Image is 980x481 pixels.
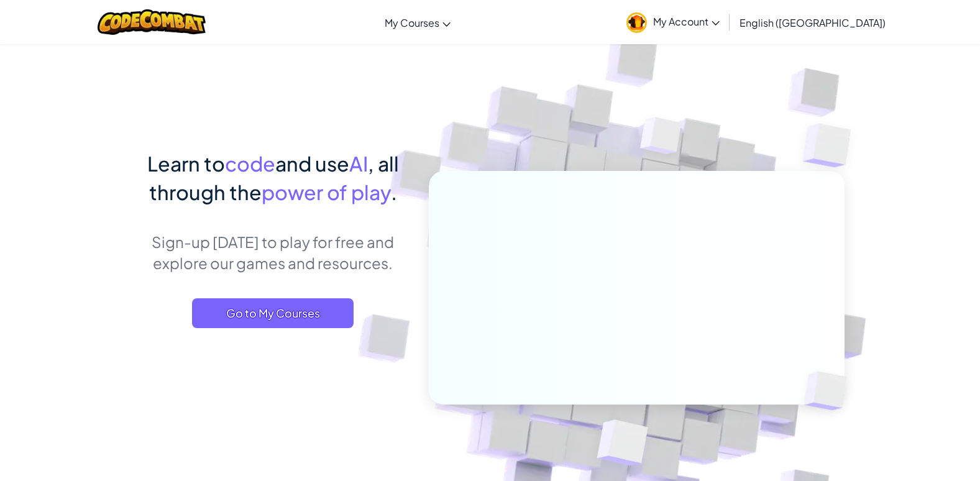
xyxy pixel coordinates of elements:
[378,6,457,39] a: My Courses
[147,151,225,176] span: Learn to
[740,16,886,29] span: English ([GEOGRAPHIC_DATA])
[262,180,391,204] span: power of play
[616,93,706,185] img: Overlap cubes
[192,298,354,328] a: Go to My Courses
[136,231,410,273] p: Sign-up [DATE] to play for free and explore our games and resources.
[778,93,886,198] img: Overlap cubes
[98,9,206,35] img: CodeCombat logo
[653,15,720,28] span: My Account
[349,151,368,176] span: AI
[626,12,647,33] img: avatar
[620,2,726,42] a: My Account
[275,151,349,176] span: and use
[385,16,439,29] span: My Courses
[733,6,892,39] a: English ([GEOGRAPHIC_DATA])
[225,151,275,176] span: code
[783,346,876,436] img: Overlap cubes
[391,180,397,204] span: .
